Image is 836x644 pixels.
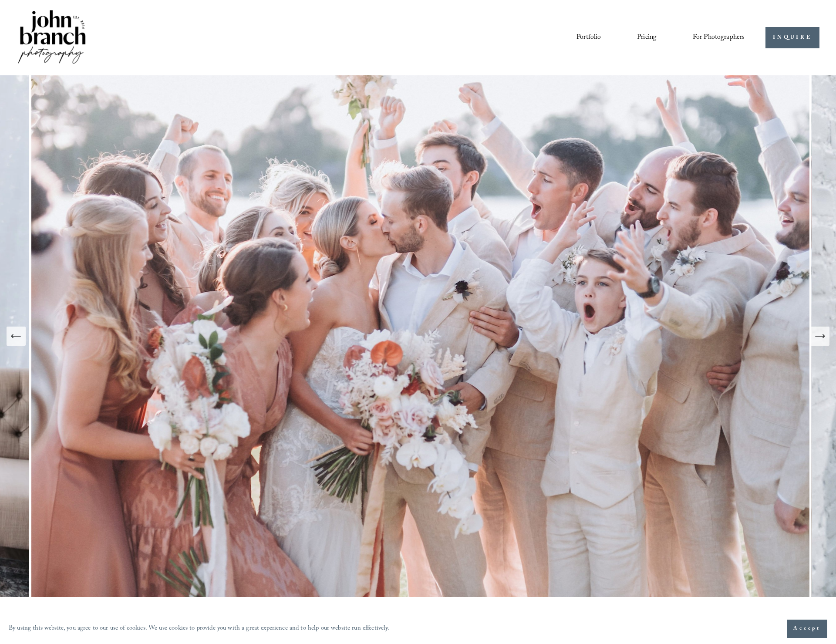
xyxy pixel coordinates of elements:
p: By using this website, you agree to our use of cookies. We use cookies to provide you with a grea... [9,623,390,635]
img: A wedding party celebrating outdoors, featuring a bride and groom kissing amidst cheering bridesm... [29,75,812,597]
button: Next Slide [810,327,829,346]
a: folder dropdown [693,30,745,45]
img: John Branch IV Photography [17,8,87,67]
span: For Photographers [693,31,745,44]
button: Previous Slide [7,327,26,346]
button: Accept [787,620,827,638]
a: Pricing [637,30,657,45]
span: Accept [793,624,821,633]
a: Portfolio [576,30,601,45]
a: INQUIRE [765,27,819,48]
span: ARTISTRY & AUTHENTICITY [317,611,519,634]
